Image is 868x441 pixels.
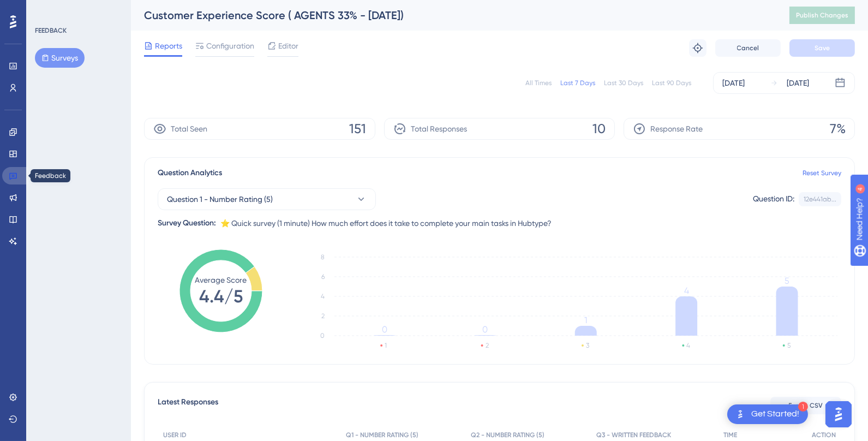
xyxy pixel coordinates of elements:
[785,276,789,286] tspan: 5
[787,76,809,90] div: [DATE]
[684,285,689,296] tspan: 4
[385,342,387,349] text: 1
[722,76,745,90] div: [DATE]
[830,120,846,138] span: 7%
[787,342,791,349] text: 5
[35,48,85,68] button: Surveys
[199,286,243,307] tspan: 4.4/5
[321,273,325,281] tspan: 6
[812,431,836,439] span: ACTION
[471,431,544,439] span: Q2 - NUMBER RATING (5)
[195,276,247,284] tspan: Average Score
[26,3,68,16] span: Need Help?
[155,39,182,52] span: Reports
[35,26,67,35] div: FEEDBACK
[144,8,762,23] div: Customer Experience Score ( AGENTS 33% - [DATE])
[715,39,781,57] button: Cancel
[220,217,552,230] span: ⭐️ Quick survey (1 minute) How much effort does it take to complete your main tasks in Hubtype?
[789,39,855,57] button: Save
[789,401,823,410] span: Export CSV
[796,11,848,20] span: Publish Changes
[815,44,830,52] span: Save
[278,39,298,52] span: Editor
[737,44,759,52] span: Cancel
[158,217,216,230] div: Survey Question:
[346,431,418,439] span: Q1 - NUMBER RATING (5)
[171,122,207,135] span: Total Seen
[686,342,690,349] text: 4
[321,312,325,320] tspan: 2
[382,324,387,335] tspan: 0
[163,431,187,439] span: USER ID
[158,188,376,210] button: Question 1 - Number Rating (5)
[320,332,325,339] tspan: 0
[789,7,855,24] button: Publish Changes
[596,431,671,439] span: Q3 - WRITTEN FEEDBACK
[822,398,855,431] iframe: UserGuiding AI Assistant Launcher
[206,39,254,52] span: Configuration
[753,192,794,206] div: Question ID:
[804,195,836,204] div: 12e441ab...
[321,293,325,300] tspan: 4
[770,397,841,414] button: Export CSV
[734,408,747,421] img: launcher-image-alternative-text
[482,324,488,335] tspan: 0
[158,166,222,180] span: Question Analytics
[586,342,589,349] text: 3
[723,431,737,439] span: TIME
[349,120,366,138] span: 151
[604,79,643,87] div: Last 30 Days
[167,193,273,206] span: Question 1 - Number Rating (5)
[727,404,808,424] div: Open Get Started! checklist, remaining modules: 1
[584,315,587,325] tspan: 1
[803,169,841,177] a: Reset Survey
[158,396,218,415] span: Latest Responses
[411,122,467,135] span: Total Responses
[650,122,703,135] span: Response Rate
[525,79,552,87] div: All Times
[486,342,489,349] text: 2
[798,402,808,412] div: 1
[560,79,595,87] div: Last 7 Days
[321,253,325,261] tspan: 8
[76,5,79,14] div: 4
[652,79,691,87] div: Last 90 Days
[592,120,606,138] span: 10
[751,408,799,420] div: Get Started!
